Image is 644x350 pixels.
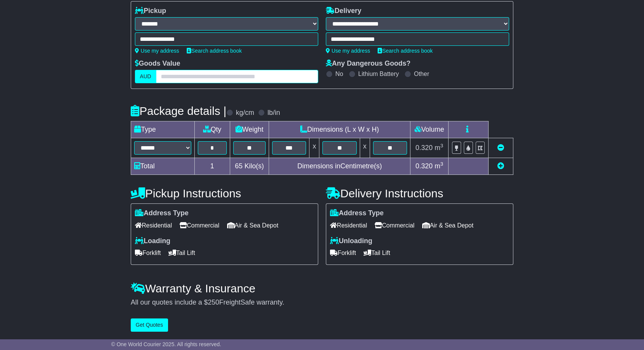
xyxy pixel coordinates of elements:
a: Use my address [326,48,370,54]
span: Air & Sea Depot [422,219,474,231]
label: Unloading [330,237,372,245]
td: 1 [195,158,230,175]
span: m [434,162,443,170]
span: © One World Courier 2025. All rights reserved. [111,341,221,347]
td: Kilo(s) [230,158,269,175]
a: Search address book [378,48,433,54]
label: lb/in [268,109,280,117]
td: Dimensions in Centimetre(s) [269,158,410,175]
h4: Warranty & Insurance [131,282,513,295]
span: Forklift [135,247,161,259]
span: 0.320 [415,144,433,152]
h4: Package details | [131,105,226,117]
label: Other [414,70,429,77]
h4: Delivery Instructions [326,187,513,200]
div: All our quotes include a $ FreightSafe warranty. [131,298,513,307]
label: Goods Value [135,60,180,68]
span: Tail Lift [364,247,390,259]
sup: 3 [440,161,443,167]
span: m [434,144,443,152]
label: AUD [135,70,156,83]
sup: 3 [440,143,443,148]
span: Commercial [375,219,414,231]
label: Address Type [135,209,189,218]
td: Qty [195,121,230,138]
span: 65 [235,162,242,170]
span: 0.320 [415,162,433,170]
span: Tail Lift [168,247,195,259]
label: Delivery [326,7,361,15]
span: Residential [330,219,367,231]
label: Lithium Battery [358,70,399,77]
td: x [309,138,319,158]
label: Loading [135,237,170,245]
label: No [335,70,343,77]
h4: Pickup Instructions [131,187,318,200]
label: kg/cm [236,109,254,117]
a: Remove this item [497,144,504,152]
label: Any Dangerous Goods? [326,60,410,68]
td: Type [131,121,195,138]
a: Use my address [135,48,179,54]
a: Add new item [497,162,504,170]
td: Weight [230,121,269,138]
span: Residential [135,219,172,231]
label: Pickup [135,7,166,15]
td: x [360,138,370,158]
span: 250 [208,298,219,306]
button: Get Quotes [131,318,168,332]
td: Volume [410,121,448,138]
label: Address Type [330,209,384,218]
span: Commercial [179,219,219,231]
td: Total [131,158,195,175]
span: Forklift [330,247,356,259]
td: Dimensions (L x W x H) [269,121,410,138]
span: Air & Sea Depot [227,219,279,231]
a: Search address book [187,48,242,54]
